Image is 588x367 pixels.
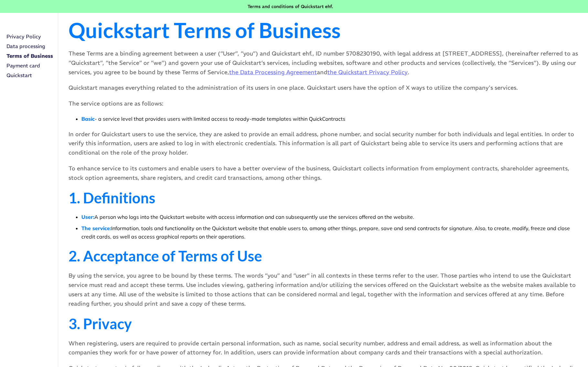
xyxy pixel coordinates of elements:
a: Quickstart [6,70,58,80]
font: In order for Quickstart users to use the service, they are asked to provide an email address, pho... [68,130,574,157]
font: By using the service, you agree to be bound by these terms. The words “you” and “user” in all con... [68,272,576,307]
font: Information, tools and functionality on the Quickstart website that enable users to, among other ... [81,225,570,240]
font: When registering, users are required to provide certain personal information, such as name, socia... [68,340,552,356]
font: 1. Definitions [68,189,155,207]
font: These Terms are a binding agreement between a user (“User”, “you”) and Quickstart ehf., ID number... [68,50,578,76]
font: The service options are as follows: [68,100,163,107]
font: The service: [81,225,111,231]
font: Terms and conditions of Quickstart ehf. [247,4,333,9]
font: - a service level that provides users with limited access to ready-made templates within QuickCon... [95,116,345,122]
font: Payment card [6,62,40,69]
font: Data processing [6,43,45,49]
a: Privacy Policy [6,32,58,41]
font: Quickstart [6,72,32,78]
font: Terms of Business [6,53,53,59]
font: User: [81,214,94,220]
a: Payment card [6,61,58,70]
font: 2. Acceptance of Terms of Use [68,247,262,265]
font: and [317,68,327,76]
a: the Data Processing Agreement [229,68,317,76]
font: Privacy Policy [6,33,41,40]
a: the Quickstart Privacy Policy [327,68,408,76]
a: Data processing [6,41,58,51]
a: Terms of Business [6,51,58,61]
font: . [408,68,409,76]
font: 3. Privacy [68,315,132,332]
font: Basic [81,116,95,122]
font: Quickstart manages everything related to the administration of its users in one place. Quickstart... [68,84,518,91]
font: A person who logs into the Quickstart website with access information and can subsequently use th... [94,214,414,220]
font: To enhance service to its customers and enable users to have a better overview of the business, Q... [68,165,569,181]
font: Quickstart Terms of Business [68,17,341,43]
